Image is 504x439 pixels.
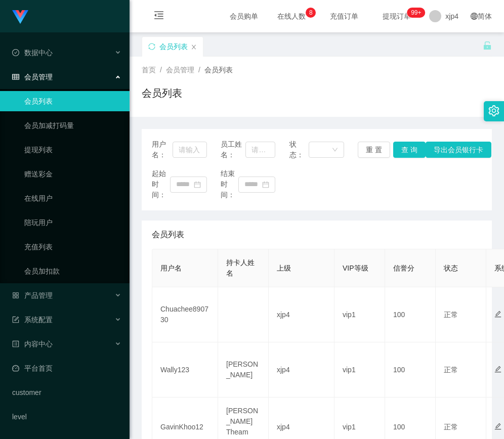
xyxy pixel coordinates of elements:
[152,139,173,160] span: 用户名：
[226,258,255,277] span: 持卡人姓名
[309,8,313,18] p: 8
[142,1,176,33] i: 图标: menu-fold
[218,342,269,398] td: [PERSON_NAME]
[444,311,458,319] span: 正常
[426,142,491,158] button: 导出会员银行卡
[12,340,19,347] i: 图标: profile
[191,44,197,50] i: 图标: close
[12,49,53,57] span: 数据中心
[173,142,207,158] input: 请输入
[24,115,121,136] a: 会员加减打码量
[152,229,184,241] span: 会员列表
[393,142,426,158] button: 查 询
[221,139,246,160] span: 员工姓名：
[407,8,425,18] sup: 232
[221,168,239,200] span: 结束时间：
[152,287,218,342] td: Chuachee890730
[393,264,414,272] span: 信誉分
[12,340,53,348] span: 内容中心
[444,264,458,272] span: 状态
[142,66,156,74] span: 首页
[12,382,121,403] a: customer
[160,264,182,272] span: 用户名
[24,164,121,184] a: 赠送彩金
[152,168,170,200] span: 起始时间：
[152,342,218,398] td: Wally123
[148,43,155,50] i: 图标: sync
[245,142,275,158] input: 请输入
[160,66,162,74] span: /
[444,423,458,431] span: 正常
[306,8,316,18] sup: 8
[385,342,436,398] td: 100
[24,188,121,208] a: 在线用户
[334,287,385,342] td: vip1
[334,342,385,398] td: vip1
[24,140,121,160] a: 提现列表
[12,292,19,299] i: 图标: appstore-o
[269,287,334,342] td: xjp4
[343,264,368,272] span: VIP等级
[12,407,121,427] a: level
[488,105,499,116] i: 图标: setting
[332,147,338,154] i: 图标: down
[12,73,19,80] i: 图标: table
[289,139,309,160] span: 状态：
[159,37,188,56] div: 会员列表
[12,316,53,324] span: 系统配置
[385,287,436,342] td: 100
[483,41,492,50] i: 图标: unlock
[142,85,182,101] h1: 会员列表
[494,311,501,318] i: 图标: edit
[262,181,269,188] i: 图标: calendar
[194,181,201,188] i: 图标: calendar
[325,13,363,20] span: 充值订单
[272,13,311,20] span: 在线人数
[471,13,478,20] i: 图标: global
[12,73,53,81] span: 会员管理
[12,10,28,24] img: logo.9652507e.png
[12,358,121,378] a: 图标: dashboard平台首页
[377,13,416,20] span: 提现订单
[12,316,19,323] i: 图标: form
[494,423,501,430] i: 图标: edit
[444,366,458,374] span: 正常
[24,261,121,281] a: 会员加扣款
[277,264,291,272] span: 上级
[12,49,19,56] i: 图标: check-circle-o
[24,212,121,233] a: 陪玩用户
[12,291,53,299] span: 产品管理
[24,237,121,257] a: 充值列表
[166,66,194,74] span: 会员管理
[24,91,121,111] a: 会员列表
[358,142,390,158] button: 重 置
[204,66,233,74] span: 会员列表
[198,66,200,74] span: /
[269,342,334,398] td: xjp4
[494,366,501,373] i: 图标: edit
